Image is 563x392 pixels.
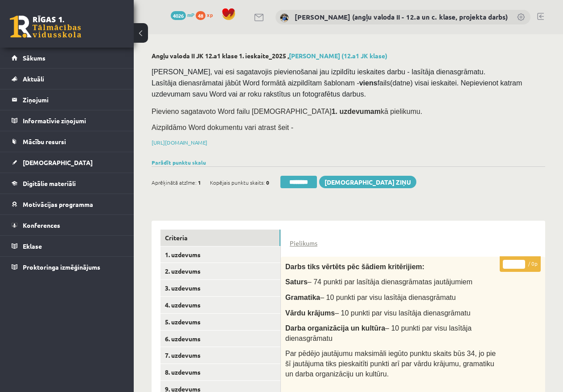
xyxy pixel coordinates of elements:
[12,173,123,194] a: Digitālie materiāli
[12,69,123,89] a: Aktuāli
[23,221,60,229] span: Konferences
[285,324,385,332] span: Darba organizācija un kultūra
[23,158,93,166] span: [DEMOGRAPHIC_DATA]
[319,176,416,188] a: [DEMOGRAPHIC_DATA] ziņu
[23,89,123,110] legend: Ziņojumi
[12,194,123,214] a: Motivācijas programma
[280,13,289,22] img: Katrīne Laizāne (angļu valoda II - 12.a un c. klase, projekta darbs)
[12,236,123,256] a: Eklase
[285,324,472,342] span: – 10 punkti par visu lasītāja dienasgrāmatu
[285,278,308,286] span: Saturs
[23,54,45,62] span: Sākums
[23,137,66,145] span: Mācību resursi
[285,294,320,301] span: Gramatika
[285,350,496,377] span: Par pēdējo jautājumu maksimāli iegūto punktu skaits būs 34, jo pie šī jautājuma tiks pieskaitīti ...
[23,200,93,208] span: Motivācijas programma
[12,215,123,235] a: Konferences
[295,12,508,21] a: [PERSON_NAME] (angļu valoda II - 12.a un c. klase, projekta darbs)
[160,280,280,296] a: 3. uzdevums
[335,309,470,317] span: – 10 punkti par visu lasītāja dienasgrāmatu
[210,176,265,189] span: Kopējais punktu skaits:
[152,159,206,166] a: Parādīt punktu skalu
[12,257,123,277] a: Proktoringa izmēģinājums
[308,278,473,286] span: – 74 punkti par lasītāja dienasgrāmatas jautājumiem
[289,52,387,60] a: [PERSON_NAME] (12.a1 JK klase)
[171,11,194,18] a: 4026 mP
[196,11,205,20] span: 48
[152,124,293,131] span: Aizpildāmo Word dokumentu vari atrast šeit -
[152,52,545,60] h2: Angļu valoda II JK 12.a1 klase 1. ieskaite_2025 ,
[12,131,123,152] a: Mācību resursi
[152,108,422,115] span: Pievieno sagatavoto Word failu [DEMOGRAPHIC_DATA] kā pielikumu.
[12,89,123,110] a: Ziņojumi
[266,176,269,189] span: 0
[160,230,280,246] a: Criteria
[10,16,81,38] a: Rīgas 1. Tālmācības vidusskola
[160,314,280,330] a: 5. uzdevums
[12,48,123,68] a: Sākums
[359,79,378,87] strong: viens
[196,11,217,18] a: 48 xp
[500,256,541,272] p: / 0p
[320,294,456,301] span: – 10 punkti par visu lasītāja dienasgrāmatu
[152,176,197,189] span: Aprēķinātā atzīme:
[290,238,317,248] a: Pielikums
[198,176,201,189] span: 1
[12,152,123,173] a: [DEMOGRAPHIC_DATA]
[285,309,335,317] span: Vārdu krājums
[152,68,524,98] span: [PERSON_NAME], vai esi sagatavojis pievienošanai jau izpildītu ieskaites darbu - lasītāja dienasg...
[160,364,280,380] a: 8. uzdevums
[152,139,207,146] a: [URL][DOMAIN_NAME]
[332,108,381,115] strong: 1. uzdevumam
[187,11,194,18] span: mP
[160,297,280,313] a: 4. uzdevums
[160,347,280,364] a: 7. uzdevums
[23,242,42,250] span: Eklase
[207,11,213,18] span: xp
[285,263,424,271] span: Darbs tiks vērtēts pēc šādiem kritērijiem:
[171,11,186,20] span: 4026
[160,247,280,263] a: 1. uzdevums
[23,263,100,271] span: Proktoringa izmēģinājums
[160,263,280,279] a: 2. uzdevums
[12,110,123,131] a: Informatīvie ziņojumi
[160,331,280,347] a: 6. uzdevums
[23,110,123,131] legend: Informatīvie ziņojumi
[23,75,44,83] span: Aktuāli
[23,179,76,187] span: Digitālie materiāli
